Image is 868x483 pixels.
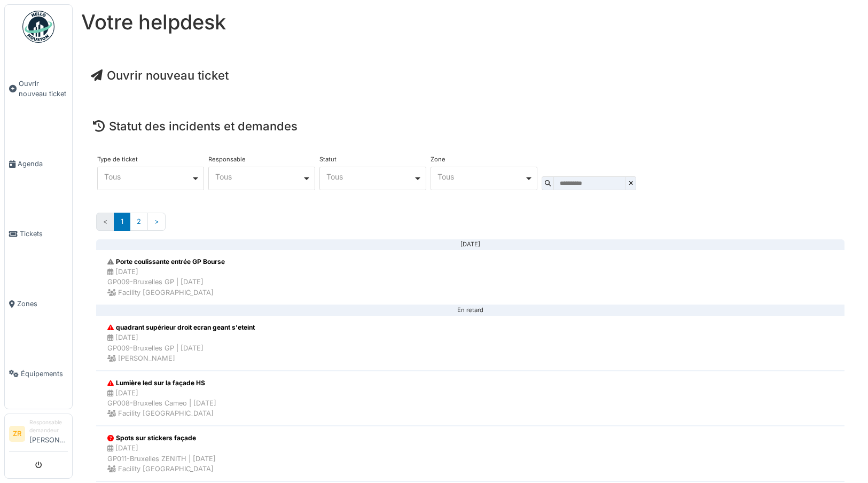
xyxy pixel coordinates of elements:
[5,199,72,269] a: Tickets
[104,174,191,180] div: Tous
[19,79,68,99] span: Ouvrir nouveau ticket
[107,323,255,332] div: quadrant supérieur droit ecran geant s'eteint
[215,174,302,180] div: Tous
[326,174,413,180] div: Tous
[105,310,836,311] div: En retard
[107,257,225,267] div: Porte coulissante entrée GP Bourse
[96,315,844,371] a: quadrant supérieur droit ecran geant s'eteint [DATE]GP009-Bruxelles GP | [DATE] [PERSON_NAME]
[107,332,255,363] div: [DATE] GP009-Bruxelles GP | [DATE] [PERSON_NAME]
[105,244,836,245] div: [DATE]
[96,250,844,305] a: Porte coulissante entrée GP Bourse [DATE]GP009-Bruxelles GP | [DATE] Facility [GEOGRAPHIC_DATA]
[29,418,68,435] div: Responsable demandeur
[107,378,216,388] div: Lumière led sur la façade HS
[20,229,68,239] span: Tickets
[107,443,216,474] div: [DATE] GP011-Bruxelles ZENITH | [DATE] Facility [GEOGRAPHIC_DATA]
[22,11,54,43] img: Badge_color-CXgf-gQk.svg
[96,371,844,426] a: Lumière led sur la façade HS [DATE]GP008-Bruxelles Cameo | [DATE] Facility [GEOGRAPHIC_DATA]
[97,157,138,162] label: Type de ticket
[130,213,148,230] a: 2
[96,426,844,481] a: Spots sur stickers façade [DATE]GP011-Bruxelles ZENITH | [DATE] Facility [GEOGRAPHIC_DATA]
[431,157,445,162] label: Zone
[96,213,844,239] nav: Pages
[9,418,68,452] a: ZR Responsable demandeur[PERSON_NAME]
[5,49,72,129] a: Ouvrir nouveau ticket
[93,119,848,133] h4: Statut des incidents et demandes
[17,299,68,309] span: Zones
[21,369,68,379] span: Équipements
[5,129,72,199] a: Agenda
[91,68,229,82] a: Ouvrir nouveau ticket
[208,157,246,162] label: Responsable
[114,213,130,230] a: 1
[107,267,225,298] div: [DATE] GP009-Bruxelles GP | [DATE] Facility [GEOGRAPHIC_DATA]
[18,159,68,169] span: Agenda
[5,269,72,339] a: Zones
[319,157,337,162] label: Statut
[147,213,166,230] a: Suivant
[437,174,525,180] div: Tous
[9,426,25,442] li: ZR
[107,388,216,419] div: [DATE] GP008-Bruxelles Cameo | [DATE] Facility [GEOGRAPHIC_DATA]
[107,433,216,443] div: Spots sur stickers façade
[5,339,72,409] a: Équipements
[29,418,68,449] li: [PERSON_NAME]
